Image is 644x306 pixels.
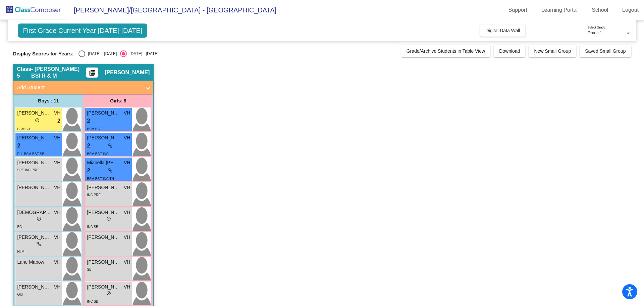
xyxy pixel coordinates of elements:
[17,66,31,79] span: Class 5
[17,184,51,191] span: [PERSON_NAME]
[35,118,40,123] span: do_not_disturb_alt
[17,134,51,141] span: [PERSON_NAME] [PERSON_NAME]
[87,141,90,150] span: 2
[87,159,120,166] span: Miabella [PERSON_NAME]
[17,209,51,216] span: [DEMOGRAPHIC_DATA][PERSON_NAME]
[13,81,153,94] mat-expansion-panel-header: Add Student
[124,134,130,141] span: VH
[124,110,130,117] span: VH
[17,283,51,291] span: [PERSON_NAME]
[17,159,51,166] span: [PERSON_NAME]
[83,94,153,107] div: Girls: 8
[585,48,626,54] span: Saved Small Group
[13,51,73,57] span: Display Scores for Years:
[37,216,41,221] span: do_not_disturb_alt
[536,5,583,15] a: Learning Portal
[124,259,130,266] span: VH
[54,134,60,141] span: VH
[87,166,90,175] span: 2
[124,234,130,241] span: VH
[67,5,276,15] span: [PERSON_NAME]/[GEOGRAPHIC_DATA] - [GEOGRAPHIC_DATA]
[54,283,60,291] span: VH
[87,193,101,197] span: INC PRE
[87,184,120,191] span: [PERSON_NAME]
[87,209,120,216] span: [PERSON_NAME]
[87,300,98,303] span: INC SB
[17,152,44,156] span: ELL BSM BSE SB
[54,259,60,266] span: VH
[87,177,114,181] span: BSM BSE INC TN
[87,268,91,271] span: SB
[106,216,111,221] span: do_not_disturb_alt
[85,51,117,57] div: [DATE] - [DATE]
[17,110,51,117] span: [PERSON_NAME]
[31,66,86,79] span: - [PERSON_NAME] BSI R & M
[617,5,644,15] a: Logout
[87,127,102,131] span: BSM BSE
[407,48,485,54] span: Grade/Archive Students in Table View
[124,283,130,291] span: VH
[86,68,98,78] button: Print Students Details
[106,291,111,296] span: do_not_disturb_alt
[87,152,108,156] span: BSM BSE INC
[17,141,20,150] span: 2
[494,45,525,57] button: Download
[586,5,613,15] a: School
[54,209,60,216] span: VH
[480,25,525,37] button: Digital Data Wall
[87,259,120,266] span: [PERSON_NAME]
[87,134,120,141] span: [PERSON_NAME]
[17,84,142,91] mat-panel-title: Add Student
[529,45,576,57] button: New Small Group
[17,127,30,131] span: BSM SB
[57,117,60,125] span: 2
[503,5,533,15] a: Support
[127,51,158,57] div: [DATE] - [DATE]
[78,50,158,57] mat-radio-group: Select an option
[17,168,38,172] span: SPE INC PRE
[17,234,51,241] span: [PERSON_NAME]
[54,184,60,191] span: VH
[87,117,90,125] span: 2
[54,234,60,241] span: VH
[17,225,22,229] span: BC
[485,28,520,33] span: Digital Data Wall
[588,31,602,35] span: Grade 1
[17,250,24,254] span: HLM
[87,225,98,229] span: INC SB
[54,110,60,117] span: VH
[580,45,631,57] button: Saved Small Group
[17,259,51,266] span: Lane Mapow
[87,110,120,117] span: [PERSON_NAME]
[499,48,520,54] span: Download
[17,293,23,296] span: GUI
[88,70,96,79] mat-icon: picture_as_pdf
[54,159,60,166] span: VH
[534,48,571,54] span: New Small Group
[124,209,130,216] span: VH
[401,45,491,57] button: Grade/Archive Students in Table View
[124,159,130,166] span: VH
[87,234,120,241] span: [PERSON_NAME]
[87,283,120,291] span: [PERSON_NAME]
[18,24,147,38] span: First Grade Current Year [DATE]-[DATE]
[124,184,130,191] span: VH
[105,69,150,76] span: [PERSON_NAME]
[13,94,83,107] div: Boys : 11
